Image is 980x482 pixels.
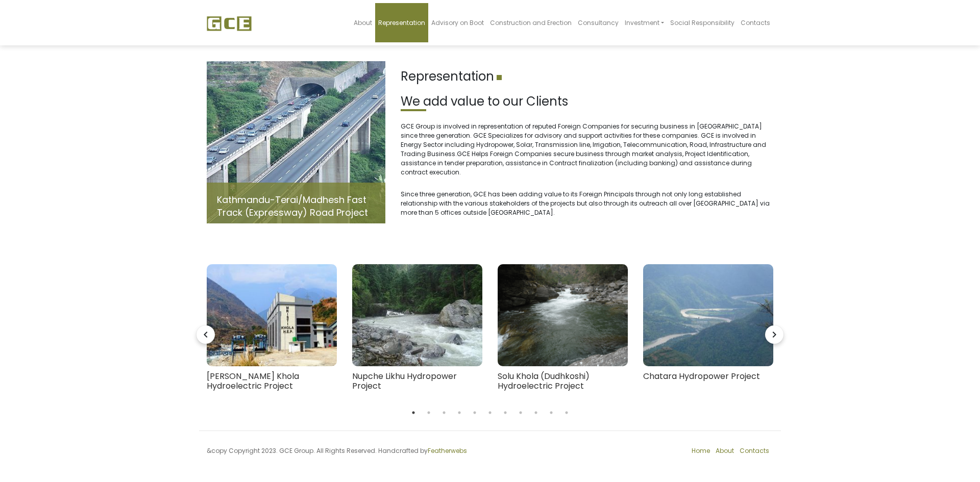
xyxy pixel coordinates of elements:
[643,264,773,366] img: Chatara-300x225.jpeg
[401,69,773,84] h1: Representation
[431,18,484,27] span: Advisory on Boot
[199,446,490,462] div: &copy Copyright 2023. GCE Group. All Rights Reserved. Handcrafted by
[643,371,773,402] h4: Chatara Hydropower Project
[487,3,575,42] a: Construction and Erection
[485,408,495,418] button: 6 of 3
[622,3,667,42] a: Investment
[401,122,773,177] p: GCE Group is involved in representation of reputed Foreign Companies for securing business in [GE...
[401,190,773,217] p: Since three generation, GCE has been adding value to its Foreign Principals through not only long...
[207,16,252,31] img: GCE Group
[217,193,368,219] a: Kathmandu-Terai/Madhesh Fast Track (Expressway) Road Project
[498,371,628,402] h4: Solu Khola (Dudhkoshi) Hydroelectric Project
[197,325,215,344] i: navigate_before
[207,264,337,366] img: mistri_khola_hydroproject-300x204.jpeg
[500,408,510,418] button: 7 of 3
[470,408,480,418] button: 5 of 3
[428,3,487,42] a: Advisory on Boot
[439,408,449,418] button: 3 of 3
[561,408,572,418] button: 11 of 3
[765,325,783,344] i: navigate_next
[424,408,434,418] button: 2 of 3
[352,264,482,366] img: 008e002808b51139ea817b7833e3fb50-300x200.jpeg
[375,3,428,42] a: Representation
[378,18,425,27] span: Representation
[408,408,419,418] button: 1 of 3
[352,264,482,402] a: Nupche Likhu Hydropower Project
[352,371,482,402] h4: Nupche Likhu Hydropower Project
[578,18,619,27] span: Consultancy
[738,3,773,42] a: Contacts
[207,371,337,402] h4: [PERSON_NAME] Khola Hydroelectric Project
[354,18,372,27] span: About
[692,446,710,455] a: Home
[716,446,734,455] a: About
[575,3,622,42] a: Consultancy
[740,446,769,455] a: Contacts
[454,408,464,418] button: 4 of 3
[546,408,556,418] button: 10 of 3
[401,94,773,109] h2: We add value to our Clients
[207,61,385,223] img: Fast-track.jpg
[498,264,628,402] a: Solu Khola (Dudhkoshi) Hydroelectric Project
[498,264,628,366] img: Page-1-Image-1-300x225.png
[667,3,738,42] a: Social Responsibility
[428,446,467,455] a: Featherwebs
[490,18,572,27] span: Construction and Erection
[643,264,773,402] a: Chatara Hydropower Project
[351,3,375,42] a: About
[741,18,770,27] span: Contacts
[531,408,541,418] button: 9 of 3
[670,18,734,27] span: Social Responsibility
[625,18,659,27] span: Investment
[207,264,337,402] a: [PERSON_NAME] Khola Hydroelectric Project
[516,408,526,418] button: 8 of 3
